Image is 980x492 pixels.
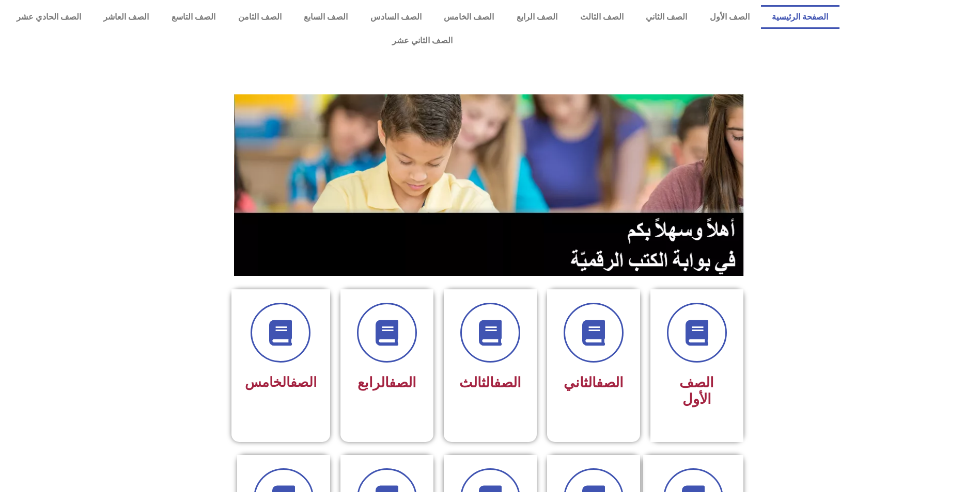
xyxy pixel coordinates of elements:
[596,374,624,391] a: الصف
[698,5,761,29] a: الصف الأول
[292,5,359,29] a: الصف السابع
[227,5,293,29] a: الصف الثامن
[5,5,92,29] a: الصف الحادي عشر
[389,374,416,391] a: الصف
[160,5,227,29] a: الصف التاسع
[290,374,317,390] a: الصف
[245,374,317,390] span: الخامس
[359,5,433,29] a: الصف السادس
[505,5,569,29] a: الصف الرابع
[92,5,161,29] a: الصف العاشر
[569,5,635,29] a: الصف الثالث
[564,374,624,391] span: الثاني
[634,5,698,29] a: الصف الثاني
[459,374,521,391] span: الثالث
[761,5,840,29] a: الصفحة الرئيسية
[494,374,521,391] a: الصف
[433,5,506,29] a: الصف الخامس
[679,374,714,407] span: الصف الأول
[357,374,416,391] span: الرابع
[5,29,839,53] a: الصف الثاني عشر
